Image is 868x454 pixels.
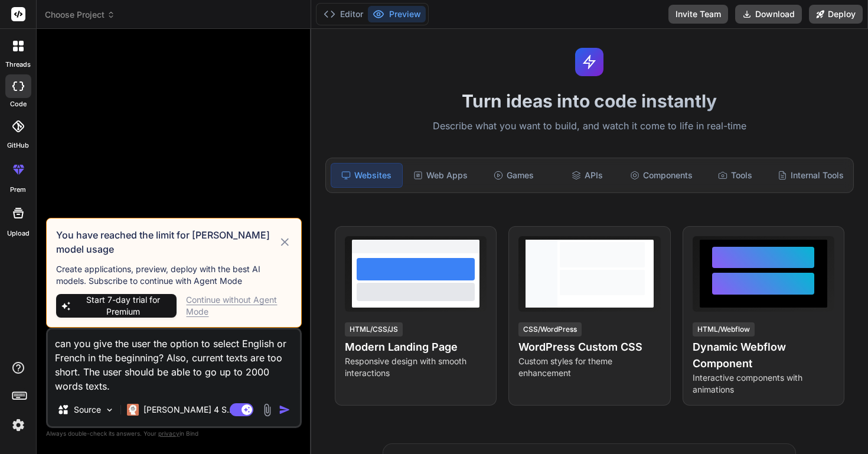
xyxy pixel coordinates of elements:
[158,430,180,437] span: privacy
[74,404,101,416] p: Source
[518,322,582,337] div: CSS/WordPress
[186,294,291,318] div: Continue without Agent Mode
[48,329,300,393] textarea: can you give the user the option to select English or French in the beginning? Also, current text...
[345,339,487,355] h4: Modern Landing Page
[7,228,30,239] label: Upload
[518,355,660,379] p: Custom styles for theme enhancement
[668,5,728,24] button: Invite Team
[5,60,31,70] label: threads
[45,9,115,21] span: Choose Project
[693,372,834,396] p: Interactive components with animations
[552,163,622,188] div: APIs
[8,415,28,435] img: settings
[318,90,861,112] h1: Turn ideas into code instantly
[56,294,177,318] button: Start 7-day trial for Premium
[368,6,426,22] button: Preview
[700,163,771,188] div: Tools
[127,404,139,416] img: Claude 4 Sonnet
[345,355,487,379] p: Responsive design with smooth interactions
[331,163,403,188] div: Websites
[56,228,278,256] h3: You have reached the limit for [PERSON_NAME] model usage
[693,322,755,337] div: HTML/Webflow
[260,403,274,417] img: attachment
[74,294,172,318] span: Start 7-day trial for Premium
[10,185,26,195] label: prem
[625,163,697,188] div: Components
[693,339,834,372] h4: Dynamic Webflow Component
[518,339,660,355] h4: WordPress Custom CSS
[773,163,849,188] div: Internal Tools
[735,5,802,24] button: Download
[56,263,292,287] p: Create applications, preview, deploy with the best AI models. Subscribe to continue with Agent Mode
[319,6,368,22] button: Editor
[809,5,863,24] button: Deploy
[405,163,476,188] div: Web Apps
[318,119,861,134] p: Describe what you want to build, and watch it come to life in real-time
[478,163,549,188] div: Games
[10,99,27,109] label: code
[46,428,302,439] p: Always double-check its answers. Your in Bind
[279,404,291,416] img: icon
[143,404,231,416] p: [PERSON_NAME] 4 S..
[105,405,115,415] img: Pick Models
[7,141,29,151] label: GitHub
[345,322,403,337] div: HTML/CSS/JS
